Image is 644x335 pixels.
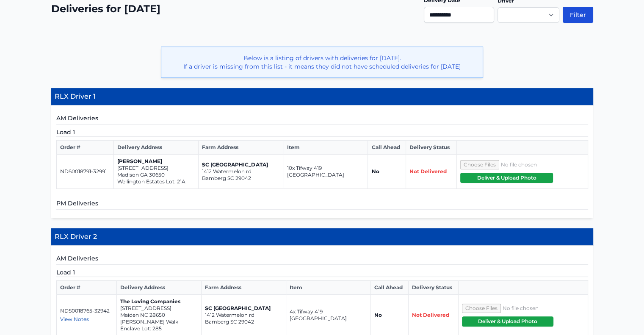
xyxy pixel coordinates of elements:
p: SC [GEOGRAPHIC_DATA] [205,305,282,312]
th: Delivery Address [117,281,202,295]
th: Call Ahead [371,281,409,295]
p: [STREET_ADDRESS] [120,305,198,312]
th: Farm Address [202,281,286,295]
th: Delivery Address [114,141,199,155]
p: 1412 Watermelon rd [205,312,282,318]
p: The Loving Companies [120,298,198,305]
strong: No [371,168,379,174]
button: Filter [563,7,593,23]
p: [PERSON_NAME] Walk Enclave Lot: 285 [120,318,198,332]
h5: AM Deliveries [56,114,588,125]
th: Order # [56,141,114,155]
th: Call Ahead [368,141,406,155]
span: View Notes [60,316,89,322]
p: Bamberg SC 29042 [205,318,282,325]
h4: RLX Driver 2 [51,228,593,246]
p: NDS0018791-32991 [60,168,111,175]
strong: No [374,312,382,318]
th: Delivery Status [408,281,458,295]
th: Farm Address [199,141,283,155]
h5: AM Deliveries [56,254,588,265]
p: [PERSON_NAME] [117,158,195,165]
h2: Deliveries for [DATE] [51,2,160,16]
span: Not Delivered [409,168,447,174]
p: [STREET_ADDRESS] [117,165,195,172]
h5: Load 1 [56,128,588,137]
p: Maiden NC 28650 [120,312,198,318]
p: Below is a listing of drivers with deliveries for [DATE]. If a driver is missing from this list -... [168,54,476,71]
th: Item [286,281,371,295]
p: SC [GEOGRAPHIC_DATA] [202,161,279,168]
p: Bamberg SC 29042 [202,175,279,182]
p: Wellington Estates Lot: 21A [117,178,195,185]
th: Item [283,141,368,155]
p: NDS0018765-32942 [60,307,113,314]
span: Not Delivered [412,312,449,318]
h5: Load 1 [56,268,588,277]
p: 1412 Watermelon rd [202,168,279,175]
td: 10x Tifway 419 [GEOGRAPHIC_DATA] [283,155,368,189]
th: Order # [56,281,117,295]
th: Delivery Status [406,141,457,155]
h5: PM Deliveries [56,199,588,210]
h4: RLX Driver 1 [51,88,593,105]
p: Madison GA 30650 [117,172,195,178]
button: Deliver & Upload Photo [460,173,553,183]
button: Deliver & Upload Photo [462,316,553,327]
